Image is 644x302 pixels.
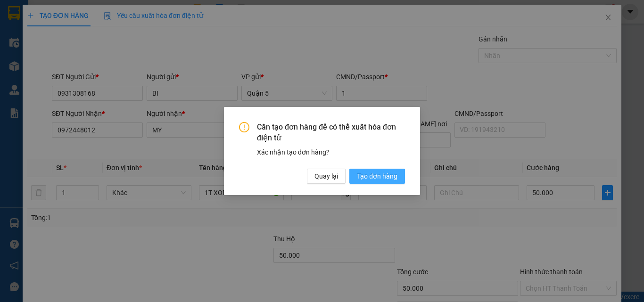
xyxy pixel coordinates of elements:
[314,171,338,181] span: Quay lại
[307,169,346,184] button: Quay lại
[239,122,249,132] span: exclamation-circle
[257,147,405,157] div: Xác nhận tạo đơn hàng?
[257,122,405,143] span: Cần tạo đơn hàng để có thể xuất hóa đơn điện tử
[349,169,405,184] button: Tạo đơn hàng
[357,171,397,181] span: Tạo đơn hàng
